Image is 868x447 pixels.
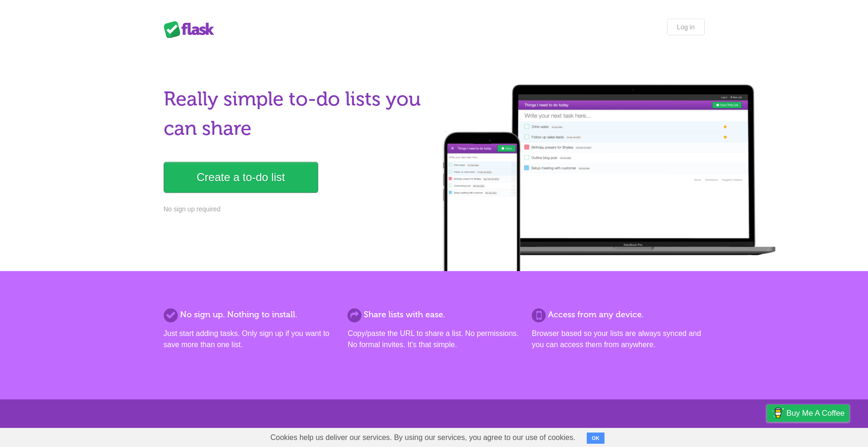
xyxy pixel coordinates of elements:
[164,204,429,214] p: No sign up required
[164,162,318,193] a: Create a to-do list
[532,328,704,350] p: Browser based so your lists are always synced and you can access them from anywhere.
[164,21,220,38] div: Flask Lists
[261,428,585,447] span: Cookies help us deliver our services. By using our services, you agree to our use of cookies.
[786,405,845,421] span: Buy me a coffee
[667,19,704,35] a: Log in
[164,84,429,143] h1: Really simple to-do lists you can share
[347,328,520,350] p: Copy/paste the URL to share a list. No permissions. No formal invites. It's that simple.
[532,308,704,321] h2: Access from any device.
[771,405,784,421] img: Buy me a coffee
[164,328,336,350] p: Just start adding tasks. Only sign up if you want to save more than one list.
[587,433,605,444] button: OK
[767,405,849,422] a: Buy me a coffee
[347,308,520,321] h2: Share lists with ease.
[164,308,336,321] h2: No sign up. Nothing to install.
